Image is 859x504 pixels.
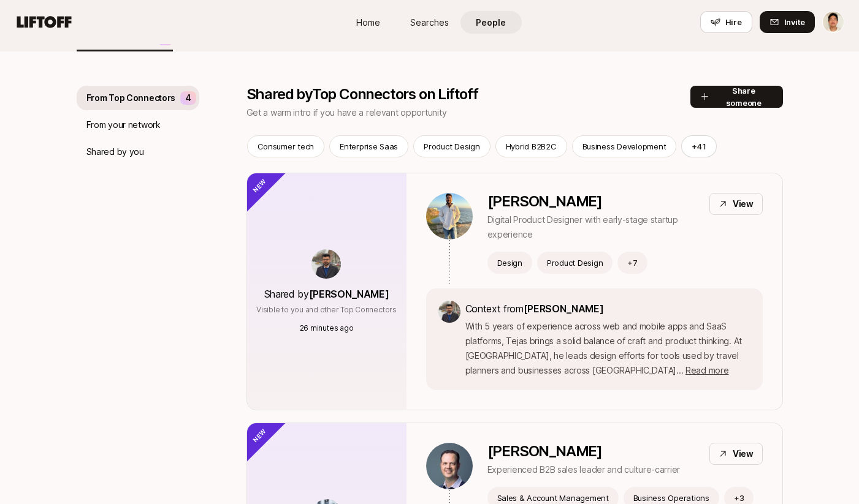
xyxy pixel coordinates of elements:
button: +7 [617,252,647,274]
a: Home [338,11,399,34]
p: Consumer tech [258,140,315,152]
div: New [226,152,287,213]
p: Product Design [547,257,603,269]
img: c2cce73c_cf4b_4b36_b39f_f219c48f45f2.jpg [426,443,473,489]
img: Jeremy Chen [823,12,844,32]
img: 2e5c13dd_5487_4ead_b453_9670a157f0ff.jpg [426,193,473,239]
p: Design [497,257,522,269]
span: Home [356,16,380,29]
button: Share someone [690,86,783,108]
p: Shared by you [86,145,144,159]
p: Shared by [264,286,389,302]
span: Invite [784,16,805,28]
p: Enterprise Saas [340,140,398,152]
a: People [460,11,522,34]
span: People [476,16,506,29]
p: Visible to you and other Top Connectors [256,304,397,315]
span: [PERSON_NAME] [309,288,389,300]
div: New [226,402,287,463]
p: From your network [86,118,161,132]
p: Business Operations [633,492,709,504]
p: With 5 years of experience across web and mobile apps and SaaS platforms, Tejas brings a solid ba... [465,319,750,378]
img: bd4da4d7_5cf5_45b3_8595_1454a3ab2b2e.jpg [438,301,460,323]
p: Shared by Top Connectors on Liftoff [246,86,690,103]
a: Shared by[PERSON_NAME]Visible to you and other Top Connectors26 minutes ago[PERSON_NAME]Digital P... [246,173,783,410]
button: +41 [681,135,716,157]
span: Hire [725,16,742,28]
p: [PERSON_NAME] [487,443,681,460]
span: [PERSON_NAME] [524,303,604,315]
span: Read more [685,365,728,375]
img: bd4da4d7_5cf5_45b3_8595_1454a3ab2b2e.jpg [311,249,341,279]
a: Searches [399,11,460,34]
p: View [733,197,754,211]
p: Hybrid B2B2C [506,140,557,152]
p: 4 [185,91,191,105]
p: 26 minutes ago [300,323,354,334]
p: View [733,446,754,461]
p: Experienced B2B sales leader and culture-carrier [487,462,681,477]
button: Hire [700,11,752,33]
p: Product Design [424,140,479,152]
button: Jeremy Chen [822,11,844,33]
p: Digital Product Designer with early-stage startup experience [487,213,700,242]
p: Get a warm intro if you have a relevant opportunity [246,105,690,120]
p: Context from [465,301,750,317]
p: Sales & Account Management [497,492,609,504]
button: Invite [760,11,815,33]
p: Business Development [582,140,666,152]
p: From Top Connectors [86,91,176,105]
p: [PERSON_NAME] [487,193,700,210]
span: Searches [410,16,449,29]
